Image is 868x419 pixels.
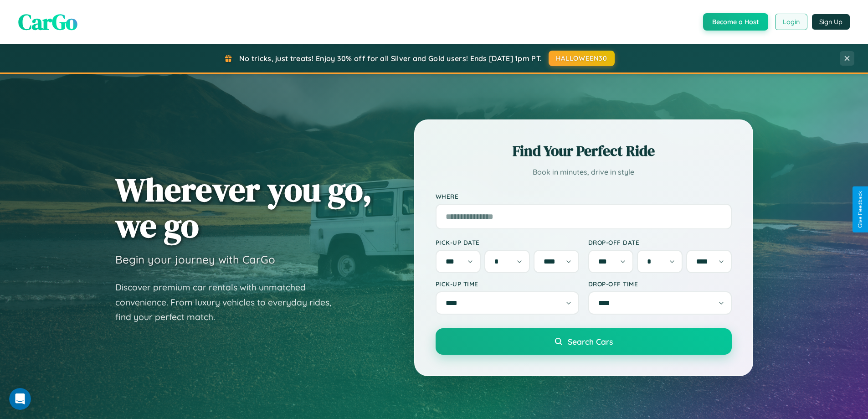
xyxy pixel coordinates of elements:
[436,141,732,161] h2: Find Your Perfect Ride
[436,192,732,200] label: Where
[568,336,613,347] span: Search Cars
[775,14,807,30] button: Login
[436,280,579,288] label: Pick-up Time
[703,13,768,31] button: Become a Host
[549,51,615,66] button: HALLOWEEN30
[588,238,732,246] label: Drop-off Date
[812,14,850,30] button: Sign Up
[436,238,579,246] label: Pick-up Date
[115,280,343,325] p: Discover premium car rentals with unmatched convenience. From luxury vehicles to everyday rides, ...
[115,253,275,266] h3: Begin your journey with CarGo
[239,54,542,63] span: No tricks, just treats! Enjoy 30% off for all Silver and Gold users! Ends [DATE] 1pm PT.
[115,171,372,243] h1: Wherever you go, we go
[436,328,732,355] button: Search Cars
[588,280,732,288] label: Drop-off Time
[18,7,77,37] span: CarGo
[9,388,31,410] iframe: Intercom live chat
[436,166,732,179] p: Book in minutes, drive in style
[857,191,863,228] div: Give Feedback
